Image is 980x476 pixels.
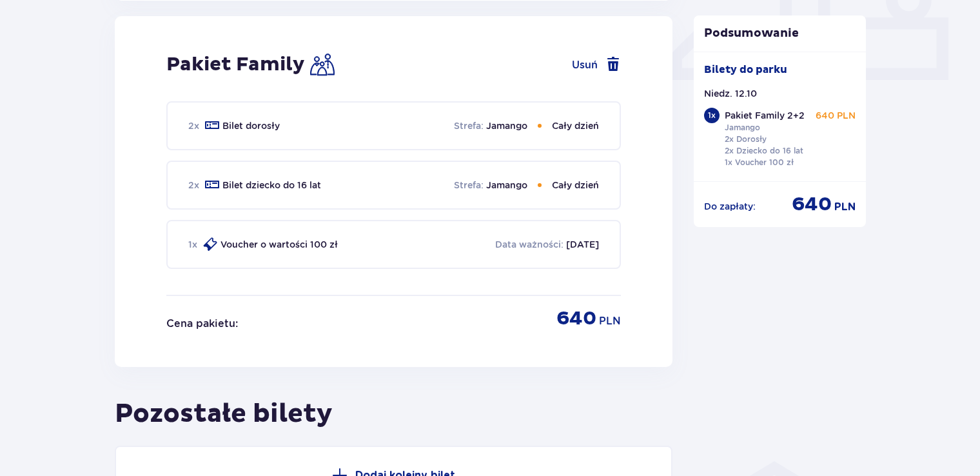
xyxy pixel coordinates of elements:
[725,109,805,122] p: Pakiet Family 2+2
[704,108,720,123] div: 1 x
[454,179,484,192] p: Strefa :
[166,52,305,77] h2: Pakiet Family
[188,179,199,192] p: 2 x
[552,119,599,132] p: Cały dzień
[220,238,338,251] p: Voucher o wartości 100 zł
[454,119,484,132] p: Strefa :
[495,238,563,251] p: Data ważności :
[486,179,527,192] p: Jamango
[188,119,199,132] p: 2 x
[310,52,335,77] img: Family Icon
[599,314,621,328] p: PLN
[222,119,280,132] p: Bilet dorosły
[572,57,621,72] button: Usuń
[725,122,760,134] p: Jamango
[556,306,596,331] p: 640
[235,317,238,331] p: :
[816,109,856,122] p: 640 PLN
[792,192,832,217] span: 640
[566,238,599,251] p: [DATE]
[704,200,756,213] p: Do zapłaty :
[834,200,856,214] span: PLN
[694,26,867,41] p: Podsumowanie
[222,179,321,192] p: Bilet dziecko do 16 lat
[725,134,803,168] p: 2x Dorosły 2x Dziecko do 16 lat 1x Voucher 100 zł
[552,179,599,192] p: Cały dzień
[188,238,197,251] p: 1 x
[704,87,757,100] p: Niedz. 12.10
[704,63,787,77] p: Bilety do parku
[486,119,527,132] p: Jamango
[115,382,672,430] h2: Pozostałe bilety
[166,317,235,331] p: Cena pakietu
